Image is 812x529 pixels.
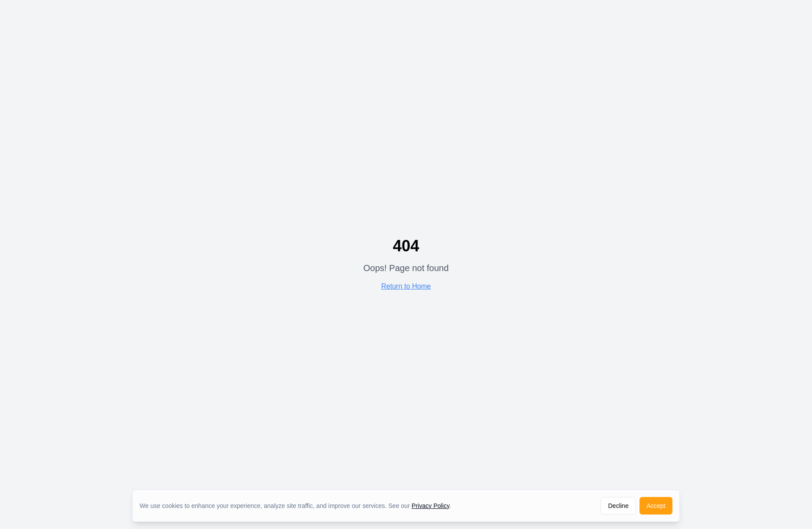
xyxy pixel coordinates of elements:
button: Accept [640,497,672,515]
button: Decline [600,497,636,515]
div: We use cookies to enhance your experience, analyze site traffic, and improve our services. See our . [140,501,458,510]
p: Oops! Page not found [363,262,449,274]
h1: 404 [363,237,449,255]
a: Privacy Policy [412,502,449,509]
a: Return to Home [381,282,431,290]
